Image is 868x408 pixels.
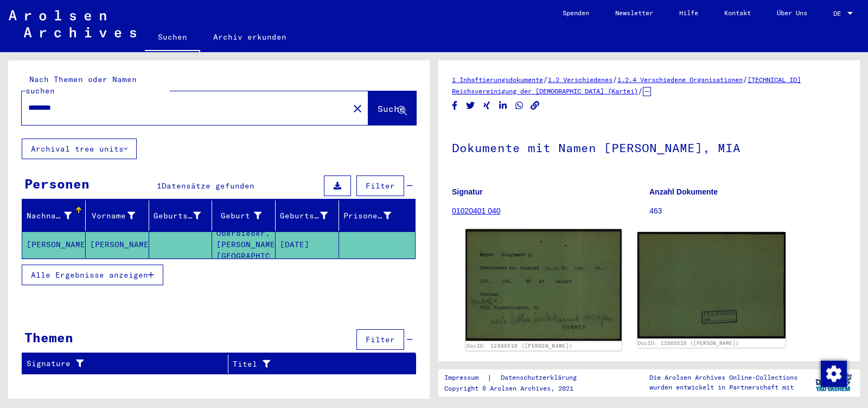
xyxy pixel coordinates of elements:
[481,99,493,112] button: Share on Xing
[233,355,405,373] div: Titel
[548,76,612,84] a: 1.2 Verschiedenes
[743,74,748,84] span: /
[22,139,137,159] button: Archival tree units
[452,123,846,171] h1: Dokumente mit Namen [PERSON_NAME], MIA
[162,181,254,191] span: Datensätze gefunden
[157,181,162,191] span: 1
[86,231,149,258] mat-cell: [PERSON_NAME]
[280,210,328,222] div: Geburtsdatum
[492,372,590,384] a: Datenschutzerklärung
[366,335,395,344] span: Filter
[154,207,215,224] div: Geburtsname
[638,86,643,96] span: /
[444,372,487,384] a: Impressum
[637,232,786,338] img: 002.jpg
[31,270,148,280] span: Alle Ergebnisse anzeigen
[280,207,341,224] div: Geburtsdatum
[833,10,845,17] span: DE
[467,343,572,349] a: DocID: 12666528 ([PERSON_NAME])
[216,210,261,222] div: Geburt‏
[145,24,200,52] a: Suchen
[22,265,163,285] button: Alle Ergebnisse anzeigen
[90,210,135,222] div: Vorname
[356,175,404,196] button: Filter
[649,187,718,196] b: Anzahl Dokumente
[212,231,276,258] mat-cell: Oberbieber, [PERSON_NAME][GEOGRAPHIC_DATA]
[649,205,846,217] p: 463
[9,10,136,37] img: Arolsen_neg.svg
[617,76,743,84] a: 1.2.4 Verschiedene Organisationen
[24,174,90,193] div: Personen
[22,200,86,231] mat-header-cell: Nachname
[820,360,846,386] div: Zustimmung ändern
[465,99,476,112] button: Share on Twitter
[27,207,85,224] div: Nachname
[24,328,73,347] div: Themen
[200,24,299,50] a: Archiv erkunden
[343,210,391,222] div: Prisoner #
[27,355,231,373] div: Signature
[347,97,368,119] button: Clear
[649,373,797,382] p: Die Arolsen Archives Online-Collections
[90,207,149,224] div: Vorname
[212,200,276,231] mat-header-cell: Geburt‏
[444,372,590,384] div: |
[821,361,847,387] img: Zustimmung ändern
[149,200,213,231] mat-header-cell: Geburtsname
[343,207,405,224] div: Prisoner #
[543,74,548,84] span: /
[612,74,617,84] span: /
[378,103,405,114] span: Suche
[154,210,201,222] div: Geburtsname
[449,99,461,112] button: Share on Facebook
[529,99,541,112] button: Copy link
[276,231,339,258] mat-cell: [DATE]
[27,210,72,222] div: Nachname
[366,181,395,191] span: Filter
[452,206,501,215] a: 01020401 040
[813,369,854,396] img: yv_logo.png
[216,207,275,224] div: Geburt‏
[351,102,364,115] mat-icon: close
[27,358,220,369] div: Signature
[514,99,525,112] button: Share on WhatsApp
[444,384,590,393] p: Copyright © Arolsen Archives, 2021
[22,231,86,258] mat-cell: [PERSON_NAME]
[497,99,509,112] button: Share on LinkedIn
[25,74,137,96] mat-label: Nach Themen oder Namen suchen
[368,91,416,125] button: Suche
[465,229,621,341] img: 001.jpg
[276,200,339,231] mat-header-cell: Geburtsdatum
[233,359,394,370] div: Titel
[339,200,415,231] mat-header-cell: Prisoner #
[356,329,404,350] button: Filter
[86,200,149,231] mat-header-cell: Vorname
[649,382,797,392] p: wurden entwickelt in Partnerschaft mit
[452,187,483,196] b: Signatur
[452,76,543,84] a: 1 Inhaftierungsdokumente
[638,340,739,346] a: DocID: 12666528 ([PERSON_NAME])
